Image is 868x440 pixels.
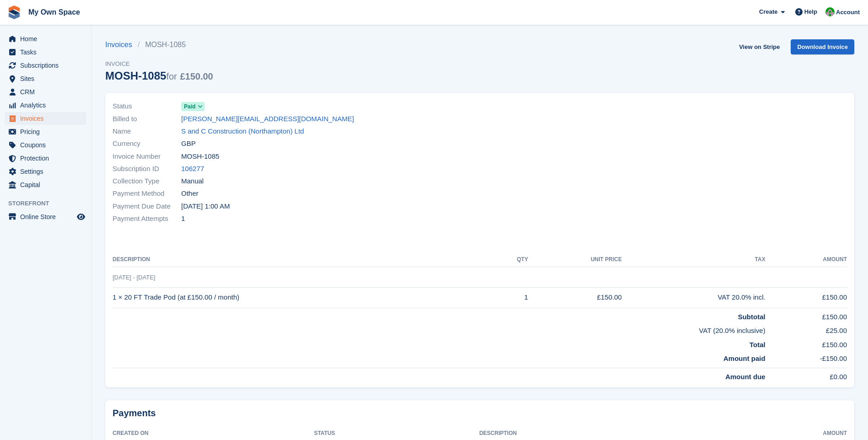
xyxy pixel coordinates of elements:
span: Analytics [20,99,75,112]
a: menu [5,32,86,45]
span: Sites [20,72,75,85]
a: View on Stripe [735,39,783,54]
th: Unit Price [528,252,622,267]
img: Paula Harris [825,7,835,16]
span: Subscription ID [113,164,181,174]
td: £150.00 [766,308,847,322]
a: menu [5,139,86,151]
span: Payment Method [113,188,181,199]
a: menu [5,152,86,165]
span: MOSH-1085 [181,151,219,162]
strong: Amount paid [723,354,766,362]
span: Storefront [8,199,91,208]
span: Invoice [105,59,213,69]
a: menu [5,178,86,191]
a: menu [5,46,86,59]
nav: breadcrumbs [105,39,213,50]
a: S and C Construction (Northampton) Ltd [181,126,304,137]
td: £150.00 [766,336,847,350]
span: for [166,71,177,81]
a: Download Invoice [791,39,854,54]
span: £150.00 [180,71,213,81]
span: Payment Due Date [113,201,181,212]
a: menu [5,165,86,178]
span: Home [20,32,75,45]
span: GBP [181,139,196,149]
a: [PERSON_NAME][EMAIL_ADDRESS][DOMAIN_NAME] [181,114,354,124]
span: Account [836,8,860,17]
span: Status [113,101,181,112]
span: Settings [20,165,75,178]
span: Tasks [20,46,75,59]
a: menu [5,112,86,125]
th: QTY [494,252,528,267]
span: Coupons [20,139,75,151]
strong: Subtotal [738,313,766,321]
span: Collection Type [113,176,181,187]
span: Invoice Number [113,151,181,162]
span: Help [804,7,817,16]
span: Currency [113,139,181,149]
a: menu [5,72,86,85]
span: Other [181,188,199,199]
td: 1 [494,287,528,308]
span: [DATE] - [DATE] [113,274,155,281]
span: Protection [20,152,75,165]
td: £0.00 [766,368,847,382]
a: Invoices [105,39,138,50]
span: Create [759,7,777,16]
td: £150.00 [766,287,847,308]
a: menu [5,210,86,223]
td: -£150.00 [766,350,847,368]
span: Paid [184,102,195,111]
h2: Payments [113,408,847,419]
strong: Amount due [725,373,766,381]
span: Invoices [20,112,75,125]
div: VAT 20.0% incl. [622,292,766,303]
span: Billed to [113,114,181,124]
a: My Own Space [25,5,84,20]
th: Tax [622,252,766,267]
div: MOSH-1085 [105,70,213,82]
a: 106277 [181,164,204,174]
span: Subscriptions [20,59,75,72]
span: 1 [181,214,185,224]
td: VAT (20.0% inclusive) [113,322,766,336]
a: menu [5,99,86,112]
a: menu [5,59,86,72]
a: menu [5,125,86,138]
span: Pricing [20,125,75,138]
a: Paid [181,101,205,112]
span: CRM [20,86,75,98]
a: Preview store [75,211,86,222]
th: Amount [766,252,847,267]
span: Payment Attempts [113,214,181,224]
td: 1 × 20 FT Trade Pod (at £150.00 / month) [113,287,494,308]
span: Capital [20,178,75,191]
strong: Total [749,341,766,349]
a: menu [5,86,86,98]
span: Online Store [20,210,75,223]
img: stora-icon-8386f47178a22dfd0bd8f6a31ec36ba5ce8667c1dd55bd0f319d3a0aa187defe.svg [7,5,21,19]
th: Description [113,252,494,267]
span: Name [113,126,181,137]
td: £25.00 [766,322,847,336]
span: Manual [181,176,204,187]
time: 2025-09-05 00:00:00 UTC [181,201,230,212]
td: £150.00 [528,287,622,308]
